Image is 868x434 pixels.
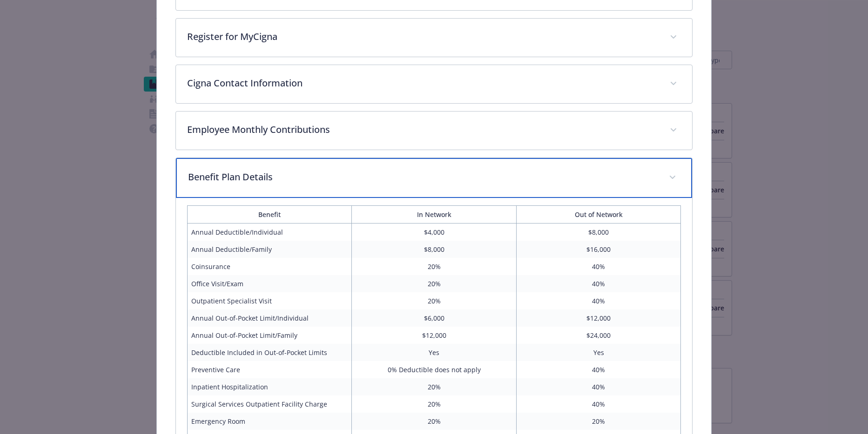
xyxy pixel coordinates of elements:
[352,361,517,378] td: 0% Deductible does not apply
[187,378,352,395] td: Inpatient Hospitalization
[188,170,658,184] p: Benefit Plan Details
[352,241,517,258] td: $8,000
[516,361,681,378] td: 40%
[352,223,517,241] td: $4,000
[352,309,517,327] td: $6,000
[187,413,352,430] td: Emergency Room
[176,65,693,103] div: Cigna Contact Information
[187,327,352,344] td: Annual Out-of-Pocket Limit/Family
[187,205,352,223] th: Benefit
[352,378,517,395] td: 20%
[516,205,681,223] th: Out of Network
[187,241,352,258] td: Annual Deductible/Family
[187,395,352,413] td: Surgical Services Outpatient Facility Charge
[352,205,517,223] th: In Network
[187,30,659,44] p: Register for MyCigna
[516,309,681,327] td: $12,000
[516,327,681,344] td: $24,000
[516,413,681,430] td: 20%
[187,292,352,309] td: Outpatient Specialist Visit
[352,292,517,309] td: 20%
[187,344,352,361] td: Deductible Included in Out-of-Pocket Limits
[516,292,681,309] td: 40%
[352,258,517,275] td: 20%
[516,378,681,395] td: 40%
[352,413,517,430] td: 20%
[187,361,352,378] td: Preventive Care
[176,19,693,57] div: Register for MyCigna
[516,223,681,241] td: $8,000
[187,223,352,241] td: Annual Deductible/Individual
[187,275,352,292] td: Office Visit/Exam
[176,112,693,150] div: Employee Monthly Contributions
[516,275,681,292] td: 40%
[352,344,517,361] td: Yes
[352,275,517,292] td: 20%
[176,158,693,198] div: Benefit Plan Details
[516,241,681,258] td: $16,000
[187,258,352,275] td: Coinsurance
[187,309,352,327] td: Annual Out-of-Pocket Limit/Individual
[352,327,517,344] td: $12,000
[516,258,681,275] td: 40%
[187,76,659,90] p: Cigna Contact Information
[352,395,517,413] td: 20%
[516,344,681,361] td: Yes
[516,395,681,413] td: 40%
[187,123,659,137] p: Employee Monthly Contributions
